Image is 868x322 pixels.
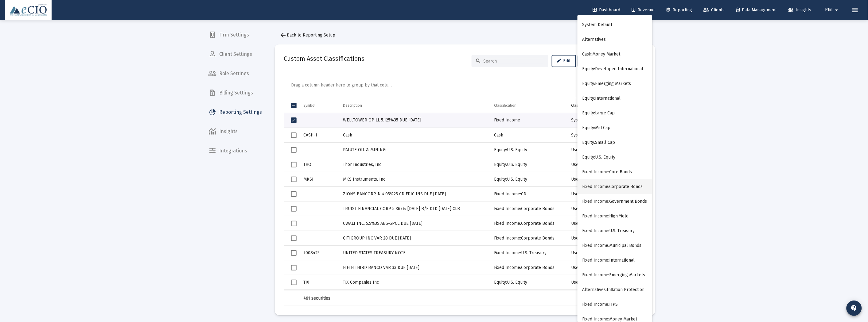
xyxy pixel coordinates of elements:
[578,165,652,179] button: Fixed Income:Core Bonds
[578,268,652,282] button: Fixed Income:Emerging Markets
[578,62,652,76] button: Equity:Developed International
[578,253,652,268] button: Fixed Income:International
[578,17,652,32] button: System Default
[578,121,652,135] button: Equity:Mid Cap
[578,47,652,62] button: Cash:Money Market
[578,297,652,312] button: Fixed Income:TIPS
[578,32,652,47] button: Alternatives
[578,179,652,194] button: Fixed Income:Corporate Bonds
[578,209,652,224] button: Fixed Income:High Yield
[578,224,652,238] button: Fixed Income:U.S. Treasury
[578,238,652,253] button: Fixed Income:Municipal Bonds
[578,76,652,91] button: Equity:Emerging Markets
[578,106,652,121] button: Equity:Large Cap
[578,194,652,209] button: Fixed Income:Government Bonds
[578,150,652,165] button: Equity:U.S. Equity
[578,135,652,150] button: Equity:Small Cap
[578,282,652,297] button: Alternatives:Inflation Protection
[578,91,652,106] button: Equity:International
